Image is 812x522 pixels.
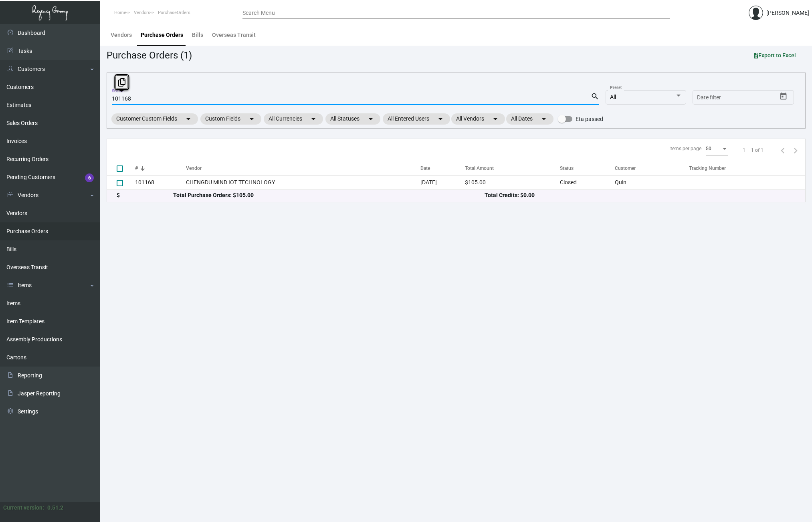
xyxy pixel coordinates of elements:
[309,114,318,124] mat-icon: arrow_drop_down
[366,114,376,124] mat-icon: arrow_drop_down
[186,175,420,189] td: CHENGDU MIND IOT TECHNOLOGY
[539,114,549,124] mat-icon: arrow_drop_down
[247,114,257,124] mat-icon: arrow_drop_down
[706,146,711,151] span: 50
[212,31,256,39] div: Overseas Transit
[776,144,789,157] button: Previous page
[789,144,802,157] button: Next page
[706,146,728,152] mat-select: Items per page:
[689,165,726,172] div: Tracking Number
[420,165,430,172] div: Date
[766,9,809,17] div: [PERSON_NAME]
[560,165,615,172] div: Status
[485,191,796,200] div: Total Credits: $0.00
[383,113,450,125] mat-chip: All Entered Users
[420,165,465,172] div: Date
[117,191,173,200] div: $
[615,175,689,189] td: Quin
[158,10,190,15] span: PurchaseOrders
[729,95,767,101] input: End date
[743,147,764,154] div: 1 – 1 of 1
[135,165,186,172] div: #
[200,113,261,125] mat-chip: Custom Fields
[107,48,192,62] div: Purchase Orders (1)
[3,504,44,512] div: Current version:
[749,6,763,20] img: admin@bootstrapmaster.com
[465,165,494,172] div: Total Amount
[465,165,560,172] div: Total Amount
[114,10,126,15] span: Home
[697,95,722,101] input: Start date
[134,10,150,15] span: Vendors
[576,114,603,124] span: Eta passed
[420,175,465,189] td: [DATE]
[135,175,186,189] td: 101168
[465,175,560,189] td: $105.00
[560,175,615,189] td: Closed
[689,165,805,172] div: Tracking Number
[560,165,574,172] div: Status
[184,114,193,124] mat-icon: arrow_drop_down
[747,48,802,62] button: Export to Excel
[173,191,484,200] div: Total Purchase Orders: $105.00
[111,113,198,125] mat-chip: Customer Custom Fields
[491,114,500,124] mat-icon: arrow_drop_down
[451,113,505,125] mat-chip: All Vendors
[591,92,599,101] mat-icon: search
[141,31,183,39] div: Purchase Orders
[111,31,132,39] div: Vendors
[754,52,796,58] span: Export to Excel
[47,504,63,512] div: 0.51.2
[118,78,125,87] i: Copy
[135,165,138,172] div: #
[615,165,689,172] div: Customer
[610,94,616,100] span: All
[506,113,553,125] mat-chip: All Dates
[669,145,703,152] div: Items per page:
[192,31,203,39] div: Bills
[264,113,323,125] mat-chip: All Currencies
[777,90,790,103] button: Open calendar
[186,165,420,172] div: Vendor
[325,113,380,125] mat-chip: All Statuses
[615,165,636,172] div: Customer
[186,165,202,172] div: Vendor
[436,114,445,124] mat-icon: arrow_drop_down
